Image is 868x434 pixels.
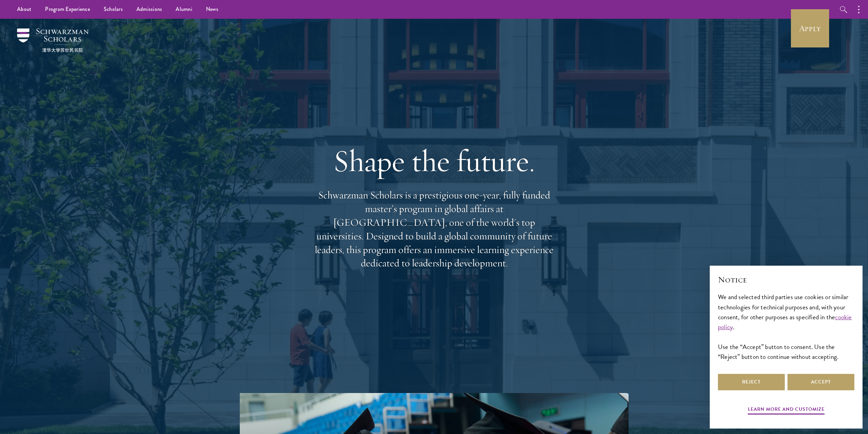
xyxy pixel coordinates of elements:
[311,188,557,270] p: Schwarzman Scholars is a prestigious one-year, fully funded master’s program in global affairs at...
[17,28,89,52] img: Schwarzman Scholars
[311,142,557,180] h1: Shape the future.
[788,374,854,390] button: Accept
[748,405,825,416] button: Learn more and customize
[718,274,854,285] h2: Notice
[791,9,829,47] a: Apply
[718,374,785,390] button: Reject
[718,312,852,332] a: cookie policy
[718,292,854,361] div: We and selected third parties use cookies or similar technologies for technical purposes and, wit...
